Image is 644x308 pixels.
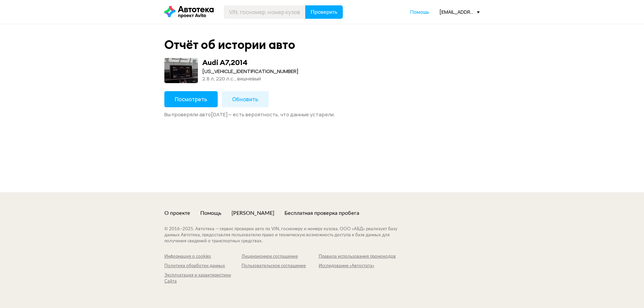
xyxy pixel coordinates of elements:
[311,9,337,15] span: Проверить
[241,263,319,269] a: Пользовательское соглашение
[202,58,248,67] div: Audi A7 , 2014
[164,111,480,118] div: Вы проверяли авто [DATE] — есть вероятность, что данные устарели.
[410,9,429,15] a: Помощь
[241,254,319,260] a: Лицензионное соглашение
[164,226,411,244] div: © 2016– 2025 . Автотека — сервис проверки авто по VIN, госномеру и номеру кузова. ООО «АБД» реали...
[222,91,269,107] button: Обновить
[232,96,258,103] span: Обновить
[231,209,274,217] a: [PERSON_NAME]
[305,5,343,19] button: Проверить
[164,209,190,217] a: О проекте
[319,263,396,269] a: Исследование «Автостата»
[439,9,480,15] div: [EMAIL_ADDRESS][DOMAIN_NAME]
[164,91,218,107] button: Посмотреть
[284,209,359,217] a: Бесплатная проверка пробега
[164,272,241,285] a: Эксплуатация и характеристики Сайта
[202,68,299,75] div: [US_VEHICLE_IDENTIFICATION_NUMBER]
[164,263,241,269] a: Политика обработки данных
[175,96,207,103] span: Посмотреть
[164,254,241,260] a: Информация о cookies
[200,209,221,217] a: Помощь
[224,5,306,19] input: VIN, госномер, номер кузова
[319,254,396,260] a: Правила использования промокодов
[164,38,295,52] div: Отчёт об истории авто
[202,75,299,82] div: 2.8 л, 220 л.c., вишневый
